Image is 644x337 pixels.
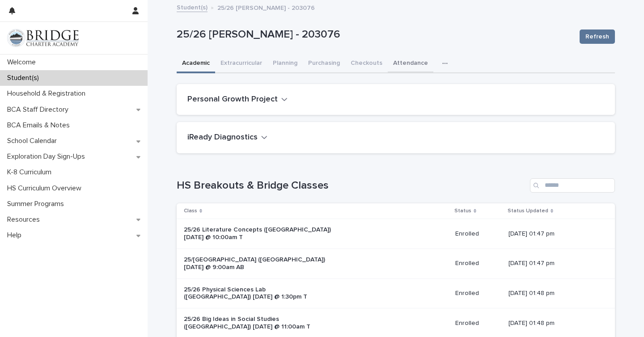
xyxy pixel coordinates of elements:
p: Student(s) [4,74,46,82]
p: BCA Emails & Notes [4,121,77,130]
button: Refresh [580,29,615,44]
tr: 25/26 Literature Concepts ([GEOGRAPHIC_DATA]) [DATE] @ 10:00am TEnrolled[DATE] 01:47 pm [177,219,615,249]
h2: Personal Growth Project [187,95,278,105]
tr: 25/[GEOGRAPHIC_DATA] ([GEOGRAPHIC_DATA]) [DATE] @ 9:00am ABEnrolled[DATE] 01:47 pm [177,249,615,278]
p: School Calendar [4,137,64,145]
img: V1C1m3IdTEidaUdm9Hs0 [7,29,79,47]
button: Checkouts [345,55,388,73]
span: Refresh [585,32,609,41]
p: Enrolled [455,260,501,267]
p: Exploration Day Sign-Ups [4,152,92,161]
p: BCA Staff Directory [4,105,76,114]
p: Status Updated [508,206,548,216]
tr: 25/26 Physical Sciences Lab ([GEOGRAPHIC_DATA]) [DATE] @ 1:30pm TEnrolled[DATE] 01:48 pm [177,278,615,308]
p: [DATE] 01:48 pm [508,290,601,297]
button: Extracurricular [215,55,267,73]
p: HS Curriculum Overview [4,184,89,193]
p: K-8 Curriculum [4,168,59,177]
p: 25/26 Physical Sciences Lab ([GEOGRAPHIC_DATA]) [DATE] @ 1:30pm T [184,286,333,301]
button: Planning [267,55,303,73]
p: Summer Programs [4,200,71,208]
p: [DATE] 01:48 pm [508,320,601,327]
p: Enrolled [455,230,501,238]
p: [DATE] 01:47 pm [508,230,601,238]
a: Student(s) [177,2,208,12]
p: Status [454,206,471,216]
p: Household & Registration [4,89,93,98]
p: 25/26 Literature Concepts ([GEOGRAPHIC_DATA]) [DATE] @ 10:00am T [184,226,333,241]
button: Purchasing [303,55,345,73]
p: Enrolled [455,290,501,297]
p: [DATE] 01:47 pm [508,260,601,267]
p: 25/26 [PERSON_NAME] - 203076 [177,28,572,41]
h1: HS Breakouts & Bridge Classes [177,179,526,192]
p: Enrolled [455,320,501,327]
button: Academic [177,55,215,73]
p: 25/26 [PERSON_NAME] - 203076 [217,2,315,12]
h2: iReady Diagnostics [187,133,258,143]
p: 25/26 Big Ideas in Social Studies ([GEOGRAPHIC_DATA]) [DATE] @ 11:00am T [184,316,333,331]
p: 25/[GEOGRAPHIC_DATA] ([GEOGRAPHIC_DATA]) [DATE] @ 9:00am AB [184,256,333,271]
p: Class [184,206,197,216]
p: Welcome [4,58,43,67]
button: iReady Diagnostics [187,133,267,143]
p: Resources [4,215,47,224]
p: Help [4,231,29,240]
button: Attendance [388,55,433,73]
input: Search [530,178,615,193]
button: Personal Growth Project [187,95,288,105]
